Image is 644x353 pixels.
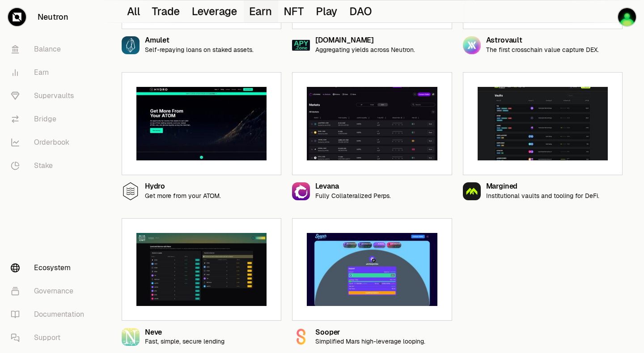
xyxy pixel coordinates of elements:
[315,46,415,54] p: Aggregating yields across Neutron.
[618,8,636,26] img: ledger
[310,0,344,22] button: Play
[186,0,244,22] button: Leverage
[315,37,415,44] div: [DOMAIN_NAME]
[486,192,599,200] p: Institutional vaults and tooling for DeFi.
[4,108,97,131] a: Bridge
[4,84,97,108] a: Supervaults
[486,37,599,44] div: Astrovault
[4,61,97,84] a: Earn
[292,328,310,346] img: Sooper Logo
[4,131,97,154] a: Orderbook
[147,0,186,22] button: Trade
[478,87,608,160] img: Margined preview image
[244,0,278,22] button: Earn
[279,0,311,22] button: NFT
[4,326,97,349] a: Support
[486,183,599,190] div: Margined
[4,38,97,61] a: Balance
[145,183,221,190] div: Hydro
[145,338,225,345] p: Fast, simple, secure lending
[145,329,225,336] div: Neve
[122,0,147,22] button: All
[344,0,378,22] button: DAO
[145,37,254,44] div: Amulet
[315,329,425,336] div: Sooper
[136,87,267,160] img: Hydro preview image
[307,233,437,306] img: Sooper preview image
[486,46,599,54] p: The first crosschain value capture DEX.
[307,87,437,160] img: Levana preview image
[4,256,97,280] a: Ecosystem
[4,154,97,177] a: Stake
[4,303,97,326] a: Documentation
[4,280,97,303] a: Governance
[315,338,425,345] p: Simplified Mars high-leverage looping.
[145,192,221,200] p: Get more from your ATOM.
[315,192,391,200] p: Fully Collateralized Perps.
[315,183,391,190] div: Levana
[136,233,267,306] img: Neve preview image
[145,46,254,54] p: Self-repaying loans on staked assets.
